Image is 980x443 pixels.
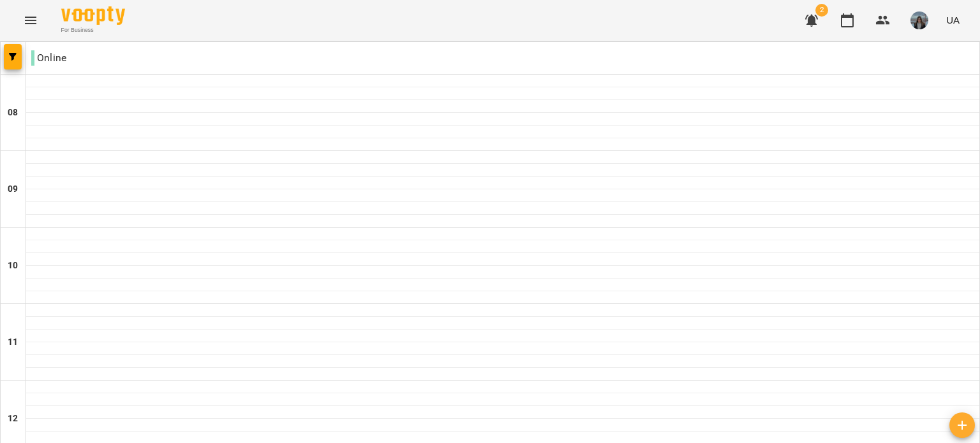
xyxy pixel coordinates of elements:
button: Створити урок [949,412,975,438]
h6: 09 [8,182,18,196]
span: For Business [61,26,125,34]
span: 2 [815,4,828,17]
h6: 10 [8,259,18,273]
img: 5016bfd3fcb89ecb1154f9e8b701e3c2.jpg [910,11,928,29]
p: Online [31,50,66,66]
h6: 11 [8,335,18,349]
img: Voopty Logo [61,6,125,25]
button: UA [941,8,965,32]
span: UA [946,13,960,27]
button: Menu [15,5,46,36]
h6: 08 [8,106,18,120]
h6: 12 [8,412,18,426]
